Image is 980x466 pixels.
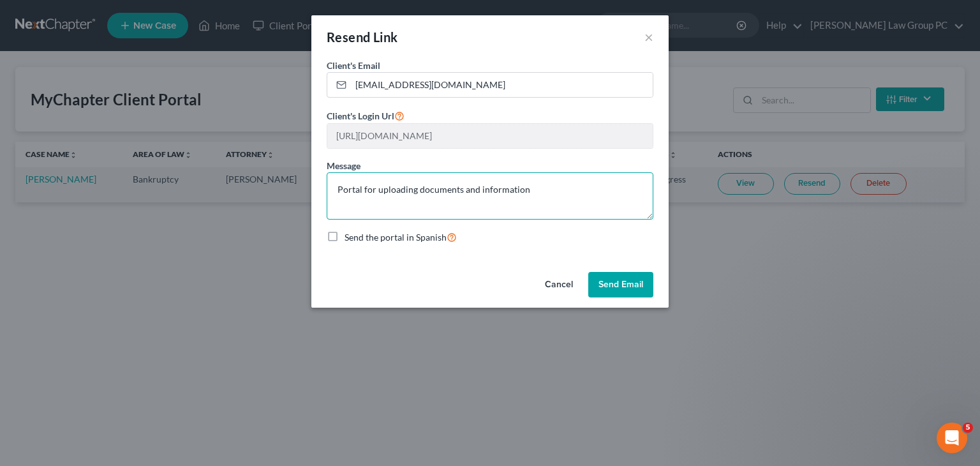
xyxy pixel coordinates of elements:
div: Resend Link [327,28,397,46]
label: Client's Login Url [327,108,405,123]
iframe: Intercom live chat [937,423,967,453]
input: -- [327,124,653,148]
button: Send Email [588,272,653,297]
button: Cancel [535,272,583,297]
input: Enter email... [351,73,653,97]
span: Client's Email [327,60,380,71]
label: Message [327,159,360,172]
span: Send the portal in Spanish [345,232,447,243]
span: 5 [963,423,973,433]
button: × [644,29,653,45]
